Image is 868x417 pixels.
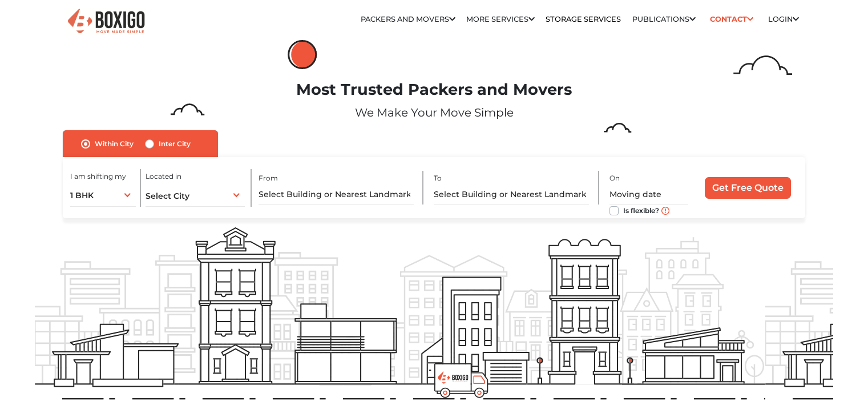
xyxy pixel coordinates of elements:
label: Inter City [159,137,191,151]
label: Within City [95,137,134,151]
label: Is flexible? [623,204,659,216]
img: Boxigo [66,7,146,35]
h1: Most Trusted Packers and Movers [35,81,833,99]
a: More services [466,15,535,23]
label: To [434,173,442,183]
label: I am shifting my [70,171,126,182]
a: Login [768,15,799,23]
input: Select Building or Nearest Landmark [434,185,589,205]
label: On [609,173,620,183]
a: Storage Services [546,15,621,23]
a: Packers and Movers [361,15,455,23]
img: move_date_info [661,207,669,215]
input: Select Building or Nearest Landmark [259,185,414,205]
span: 1 BHK [70,190,94,201]
label: From [259,173,278,183]
input: Get Free Quote [705,177,791,199]
p: We Make Your Move Simple [35,104,833,121]
img: boxigo_prackers_and_movers_truck [434,363,488,398]
input: Moving date [609,185,688,205]
span: Select City [146,191,189,201]
a: Publications [632,15,696,23]
label: Located in [146,171,181,182]
a: Contact [706,10,757,28]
